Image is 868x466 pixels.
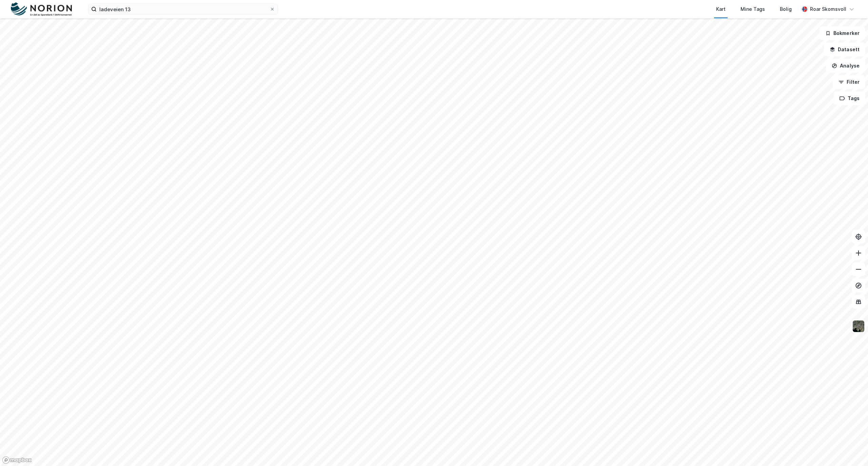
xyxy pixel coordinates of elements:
iframe: Chat Widget [834,433,868,466]
a: Mapbox homepage [2,456,32,464]
div: Kart [716,5,726,13]
input: Søk på adresse, matrikkel, gårdeiere, leietakere eller personer [97,4,270,14]
button: Analyse [826,59,865,73]
button: Bokmerker [820,26,865,40]
div: Mine Tags [741,5,765,13]
button: Filter [833,75,865,89]
button: Datasett [824,43,865,56]
img: 9k= [852,320,865,333]
button: Tags [834,92,865,105]
div: Bolig [780,5,792,13]
img: norion-logo.80e7a08dc31c2e691866.png [11,2,72,16]
div: Roar Skomsvoll [810,5,846,13]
